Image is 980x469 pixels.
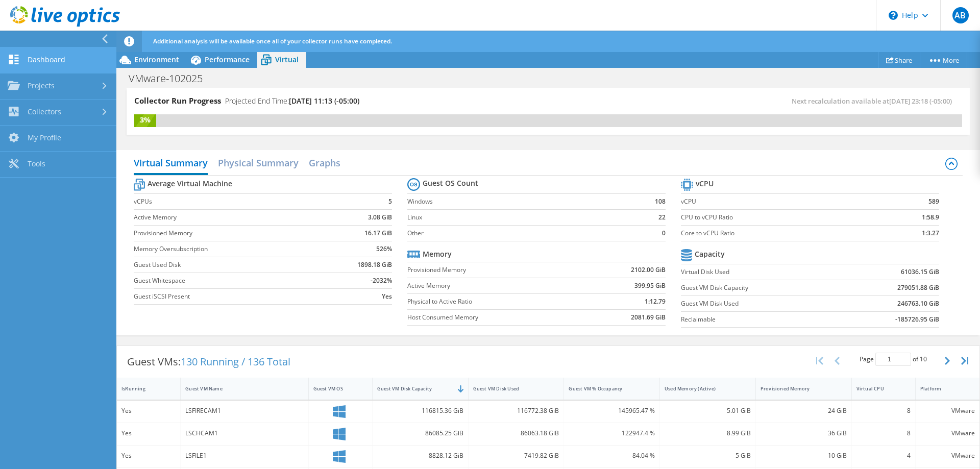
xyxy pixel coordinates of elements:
[377,385,451,392] div: Guest VM Disk Capacity
[928,196,939,207] b: 589
[665,450,751,461] div: 5 GiB
[148,179,232,189] b: Average Virtual Machine
[289,96,359,106] span: [DATE] 11:13 (-05:00)
[761,405,847,416] div: 24 GiB
[889,11,898,20] svg: \n
[473,428,559,439] div: 86063.18 GiB
[681,212,880,223] label: CPU to vCPU Ratio
[473,385,547,392] div: Guest VM Disk Used
[569,450,655,461] div: 84.04 %
[889,96,952,106] span: [DATE] 23:18 (-05:00)
[878,52,920,68] a: Share
[185,405,303,416] div: LSFIRECAM1
[134,291,325,302] label: Guest iSCSI Present
[423,249,452,259] b: Memory
[631,312,666,323] b: 2081.69 GiB
[761,450,847,461] div: 10 GiB
[645,297,666,307] b: 1:12.79
[134,276,325,286] label: Guest Whitespace
[901,267,939,277] b: 61036.15 GiB
[313,385,355,392] div: Guest VM OS
[920,52,967,68] a: More
[922,212,939,223] b: 1:58.9
[920,428,975,439] div: VMware
[368,212,392,223] b: 3.08 GiB
[134,244,325,254] label: Memory Oversubscription
[134,153,208,175] h2: Virtual Summary
[920,450,975,461] div: VMware
[665,405,751,416] div: 5.01 GiB
[382,291,392,302] b: Yes
[897,299,939,309] b: 246763.10 GiB
[205,55,250,64] span: Performance
[569,385,643,392] div: Guest VM % Occupancy
[681,267,842,277] label: Virtual Disk Used
[681,283,842,293] label: Guest VM Disk Capacity
[407,297,584,307] label: Physical to Active Ratio
[275,55,299,64] span: Virtual
[856,428,911,439] div: 8
[920,405,975,416] div: VMware
[377,405,463,416] div: 116815.36 GiB
[181,355,290,368] span: 130 Running / 136 Total
[665,428,751,439] div: 8.99 GiB
[860,353,927,366] span: Page of
[377,450,463,461] div: 8828.12 GiB
[407,265,584,275] label: Provisioned Memory
[124,73,218,84] h1: VMware-102025
[407,212,632,223] label: Linux
[121,385,163,392] div: IsRunning
[371,276,392,286] b: -2032%
[761,428,847,439] div: 36 GiB
[662,228,666,238] b: 0
[121,450,176,461] div: Yes
[364,228,392,238] b: 16.17 GiB
[681,314,842,325] label: Reclaimable
[121,428,176,439] div: Yes
[658,212,666,223] b: 22
[225,95,359,107] h4: Projected End Time:
[117,346,301,378] div: Guest VMs:
[922,228,939,238] b: 1:3.27
[920,385,963,392] div: Platform
[407,228,632,238] label: Other
[388,196,392,207] b: 5
[681,196,880,207] label: vCPU
[875,353,911,366] input: jump to page
[897,283,939,293] b: 279051.88 GiB
[665,385,739,392] div: Used Memory (Active)
[309,153,340,173] h2: Graphs
[407,312,584,323] label: Host Consumed Memory
[695,249,725,259] b: Capacity
[134,114,156,126] div: 3%
[185,450,303,461] div: LSFILE1
[792,96,957,106] span: Next recalculation available at
[569,405,655,416] div: 145965.47 %
[473,405,559,416] div: 116772.38 GiB
[185,385,291,392] div: Guest VM Name
[185,428,303,439] div: LSCHCAM1
[952,7,969,23] span: AB
[655,196,666,207] b: 108
[856,405,911,416] div: 8
[634,281,666,291] b: 399.95 GiB
[631,265,666,275] b: 2102.00 GiB
[376,244,392,254] b: 526%
[856,450,911,461] div: 4
[407,196,632,207] label: Windows
[696,179,714,189] b: vCPU
[681,228,880,238] label: Core to vCPU Ratio
[121,405,176,416] div: Yes
[153,37,392,45] span: Additional analysis will be available once all of your collector runs have completed.
[134,55,179,64] span: Environment
[134,196,325,207] label: vCPUs
[761,385,835,392] div: Provisioned Memory
[218,153,299,173] h2: Physical Summary
[895,314,939,325] b: -185726.95 GiB
[920,355,927,363] span: 10
[423,178,478,188] b: Guest OS Count
[357,260,392,270] b: 1898.18 GiB
[134,228,325,238] label: Provisioned Memory
[856,385,898,392] div: Virtual CPU
[134,212,325,223] label: Active Memory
